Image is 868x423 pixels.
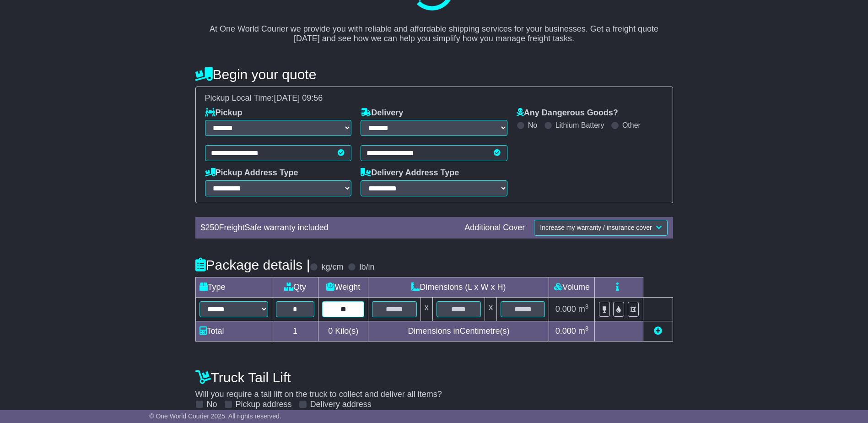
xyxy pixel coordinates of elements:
[555,326,576,336] span: 0.000
[310,400,372,410] label: Delivery address
[585,303,589,310] sup: 3
[205,223,219,232] span: 250
[328,326,333,336] span: 0
[654,326,662,336] a: Add new item
[368,321,549,342] td: Dimensions in Centimetre(s)
[318,321,368,342] td: Kilo(s)
[540,224,652,231] span: Increase my warranty / insurance cover
[555,121,604,130] label: Lithium Battery
[195,277,272,298] td: Type
[361,168,459,178] label: Delivery Address Type
[149,412,281,420] span: © One World Courier 2025. All rights reserved.
[274,93,323,103] span: [DATE] 09:56
[517,108,618,118] label: Any Dangerous Goods?
[622,121,641,130] label: Other
[555,304,576,314] span: 0.000
[196,223,460,233] div: $ FreightSafe warranty included
[421,298,432,321] td: x
[195,321,272,342] td: Total
[485,298,497,321] td: x
[205,168,298,178] label: Pickup Address Type
[549,277,595,298] td: Volume
[195,257,310,272] h4: Package details |
[200,93,668,103] div: Pickup Local Time:
[207,400,217,410] label: No
[236,400,292,410] label: Pickup address
[368,277,549,298] td: Dimensions (L x W x H)
[321,262,343,272] label: kg/cm
[191,365,678,410] div: Will you require a tail lift on the truck to collect and deliver all items?
[272,321,318,342] td: 1
[578,326,589,336] span: m
[195,67,673,82] h4: Begin your quote
[195,370,673,385] h4: Truck Tail Lift
[272,277,318,298] td: Qty
[534,220,667,236] button: Increase my warranty / insurance cover
[318,277,368,298] td: Weight
[205,14,664,44] p: At One World Courier we provide you with reliable and affordable shipping services for your busin...
[460,223,529,233] div: Additional Cover
[578,304,589,314] span: m
[359,262,374,272] label: lb/in
[528,121,537,130] label: No
[585,325,589,332] sup: 3
[205,108,243,118] label: Pickup
[361,108,403,118] label: Delivery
